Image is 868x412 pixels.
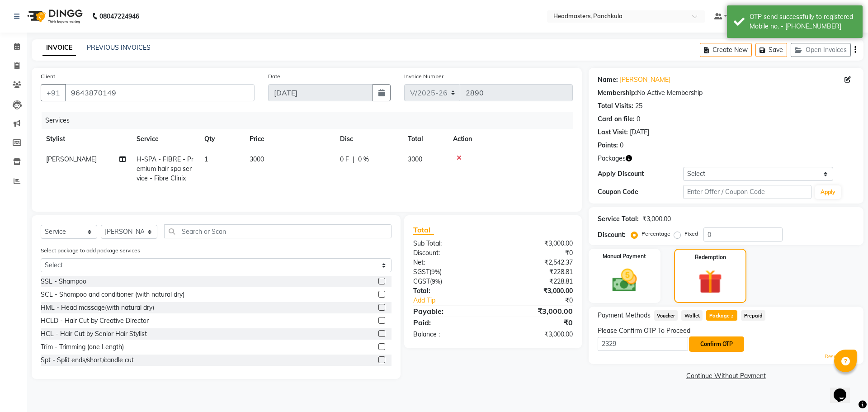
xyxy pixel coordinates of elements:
div: Service Total: [598,214,639,224]
div: [DATE] [630,128,649,137]
a: INVOICE [42,40,76,56]
div: ₹228.81 [493,267,579,277]
div: 25 [635,101,642,111]
div: Total: [406,286,493,296]
div: ₹0 [493,248,579,258]
button: Confirm OTP [689,336,744,352]
div: ( ) [406,267,493,277]
label: Redemption [695,253,726,261]
div: Discount: [598,230,626,240]
span: Package [706,310,737,321]
input: Enter OTP [598,337,688,351]
div: ₹228.81 [493,277,579,286]
label: Fixed [684,230,698,238]
span: 9% [432,278,440,285]
div: OTP send successfully to registered Mobile no. - 919643870149 [750,12,856,31]
div: ₹0 [493,317,579,328]
input: Enter Offer / Coupon Code [683,185,811,199]
div: No Active Membership [598,88,854,98]
span: 2 [730,314,735,319]
input: Search or Scan [164,224,392,238]
div: ( ) [406,277,493,286]
a: PREVIOUS INVOICES [87,43,151,52]
div: ₹0 [507,296,579,305]
label: Client [41,72,55,81]
th: Action [448,129,573,149]
div: Sub Total: [406,239,493,248]
div: SCL - Shampoo and conditioner (with natural dry) [41,290,184,299]
th: Qty [199,129,244,149]
span: [PERSON_NAME] [46,155,97,163]
span: Wallet [681,310,703,321]
th: Service [131,129,199,149]
span: Prepaid [741,310,765,321]
span: SGST [413,268,429,276]
span: Payment Methods [598,311,651,320]
span: CGST [413,277,430,285]
div: Discount: [406,248,493,258]
label: Percentage [642,230,670,238]
img: _gift.svg [691,267,730,297]
div: 0 [637,114,640,124]
span: 3000 [250,155,264,163]
b: 08047224946 [99,4,139,29]
button: +91 [41,84,66,101]
iframe: chat widget [830,376,859,403]
span: Total [413,225,434,235]
span: Packages [598,154,626,163]
span: 1 [204,155,208,163]
div: 0 [620,141,623,150]
span: 0 F [340,155,349,164]
img: logo [23,4,85,29]
span: 9% [431,268,440,275]
button: Save [755,43,787,57]
div: ₹3,000.00 [493,306,579,317]
div: Paid: [406,317,493,328]
input: Search by Name/Mobile/Email/Code [65,84,255,101]
div: Spt - Split ends/short/candle cut [41,355,134,365]
span: 3000 [408,155,422,163]
img: _cash.svg [604,266,645,295]
div: Total Visits: [598,101,633,111]
div: ₹3,000.00 [493,286,579,296]
a: Add Tip [406,296,507,305]
div: Card on file: [598,114,635,124]
span: | [353,155,354,164]
th: Price [244,129,335,149]
div: HCLD - Hair Cut by Creative Director [41,316,149,326]
div: Services [42,112,580,129]
div: HML - Head massage(with natural dry) [41,303,154,313]
button: Create New [700,43,752,57]
th: Total [402,129,448,149]
div: Trim - Trimming (one Length) [41,342,124,352]
div: Apply Discount [598,169,683,179]
div: Name: [598,75,618,85]
label: Manual Payment [603,252,646,260]
div: ₹3,000.00 [493,330,579,339]
th: Disc [335,129,402,149]
label: Date [268,72,280,81]
div: ₹3,000.00 [642,214,671,224]
div: SSL - Shampoo [41,277,86,286]
a: [PERSON_NAME] [620,75,670,85]
span: H-SPA - FIBRE - Premium hair spa service - Fibre Clinix [137,155,193,182]
button: Open Invoices [791,43,851,57]
div: ₹2,542.37 [493,258,579,267]
div: Please Confirm OTP To Proceed [598,326,854,336]
th: Stylist [41,129,131,149]
label: Invoice Number [404,72,443,81]
div: Coupon Code [598,187,683,197]
div: ₹3,000.00 [493,239,579,248]
div: Membership: [598,88,637,98]
a: Continue Without Payment [590,371,862,381]
div: Balance : [406,330,493,339]
div: HCL - Hair Cut by Senior Hair Stylist [41,329,147,339]
button: Apply [815,185,841,199]
div: Last Visit: [598,128,628,137]
a: Resend OTP [825,353,854,360]
div: Payable: [406,306,493,317]
span: Voucher [654,310,678,321]
span: 0 % [358,155,369,164]
label: Select package to add package services [41,246,140,255]
div: Net: [406,258,493,267]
